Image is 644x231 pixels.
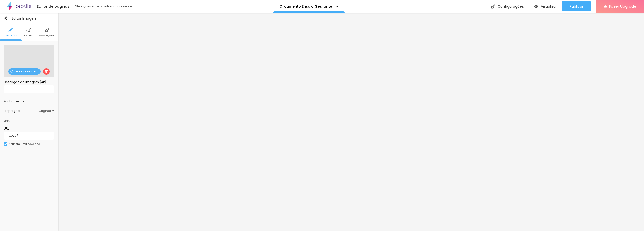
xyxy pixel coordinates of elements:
div: Link [4,115,54,124]
img: paragraph-left-align.svg [35,100,38,103]
div: Proporção [4,109,39,112]
img: Icone [10,70,13,73]
span: Fazer Upgrade [609,4,636,8]
span: Visualizar [541,4,557,8]
button: Visualizar [529,1,562,11]
div: Alterações salvas automaticamente [74,5,132,8]
img: view-1.svg [534,4,538,9]
div: Editor de páginas [34,5,69,8]
div: Alinhamento [4,100,34,103]
img: paragraph-center-align.svg [42,100,46,103]
div: Editar Imagem [4,16,37,20]
span: Original [39,109,54,112]
img: Icone [26,28,31,32]
img: Icone [45,70,48,73]
span: Conteúdo [3,34,19,37]
img: Icone [8,28,13,32]
iframe: Editor [58,13,644,231]
div: Descrição da imagem (Alt) [4,80,54,84]
div: Link [4,118,10,123]
span: Trocar imagem [8,68,41,75]
span: Estilo [24,34,34,37]
img: Icone [45,28,49,32]
button: Publicar [562,1,591,11]
div: URL [4,126,54,131]
img: Icone [4,16,8,20]
div: Abrir em uma nova aba [9,143,40,145]
p: Orçamento Ensaio Gestante [279,5,332,8]
img: Icone [491,4,495,9]
span: Publicar [570,4,583,8]
span: Avançado [39,34,55,37]
img: Icone [4,143,7,145]
img: paragraph-right-align.svg [50,100,53,103]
